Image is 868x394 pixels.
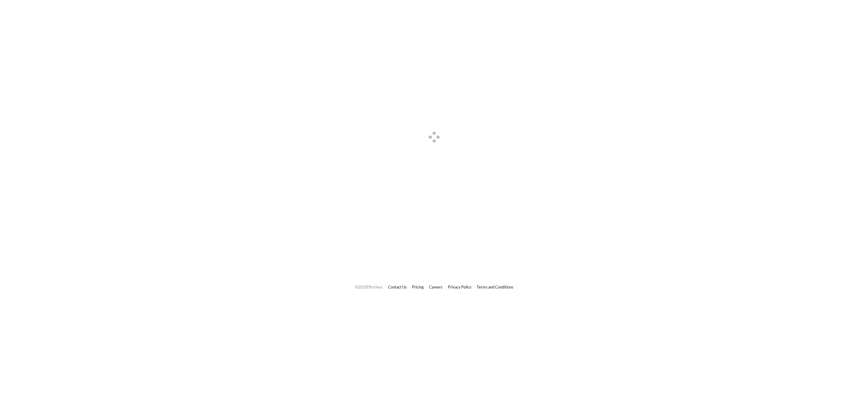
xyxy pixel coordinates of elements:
span: © 2025 Effortless [355,285,383,289]
a: Pricing [412,285,424,289]
a: Contact Us [388,285,407,289]
a: Terms and Conditions [477,285,513,289]
a: Careers [429,285,443,289]
a: Privacy Policy [448,285,472,289]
